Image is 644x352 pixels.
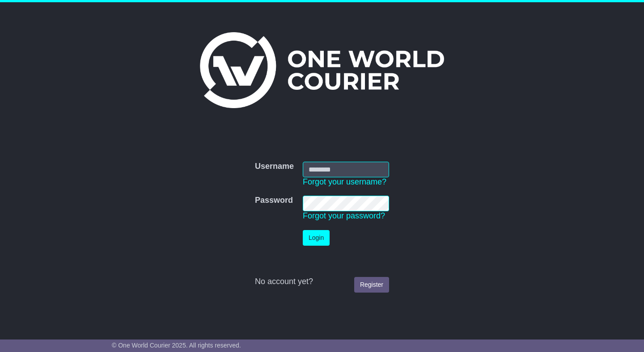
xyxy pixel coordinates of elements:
[303,177,386,186] a: Forgot your username?
[303,230,330,246] button: Login
[354,277,389,293] a: Register
[200,32,444,108] img: One World
[303,211,385,220] a: Forgot your password?
[112,342,241,349] span: © One World Courier 2025. All rights reserved.
[255,162,294,172] label: Username
[255,196,293,205] label: Password
[255,277,389,287] div: No account yet?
